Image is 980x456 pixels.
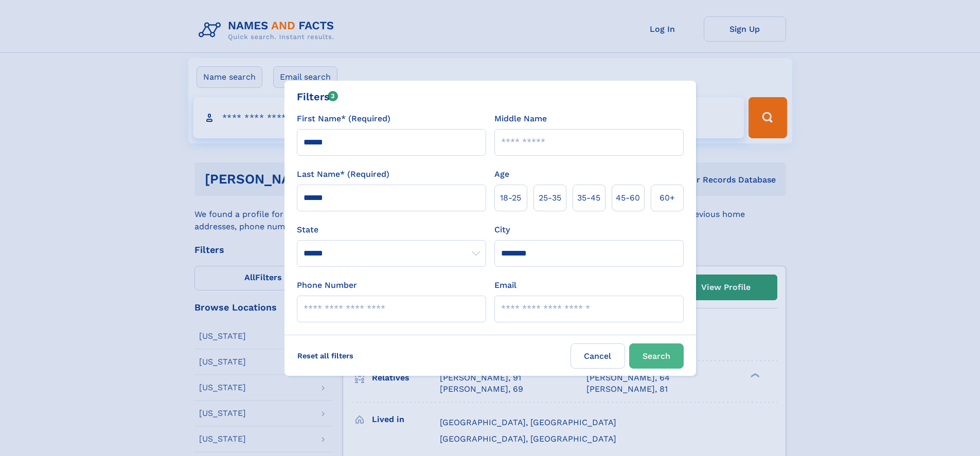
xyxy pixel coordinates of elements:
span: 45‑60 [616,192,640,204]
span: 18‑25 [500,192,521,204]
label: State [297,224,486,236]
label: First Name* (Required) [297,113,390,125]
label: Middle Name [494,113,547,125]
button: Search [629,343,684,369]
label: Cancel [571,343,625,369]
span: 25‑35 [539,192,561,204]
label: Reset all filters [291,343,360,368]
label: City [494,224,510,236]
label: Last Name* (Required) [297,168,389,180]
label: Email [494,279,516,291]
div: Filters [297,89,338,104]
label: Phone Number [297,279,357,291]
span: 35‑45 [577,192,600,204]
label: Age [494,168,509,180]
span: 60+ [660,192,675,204]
